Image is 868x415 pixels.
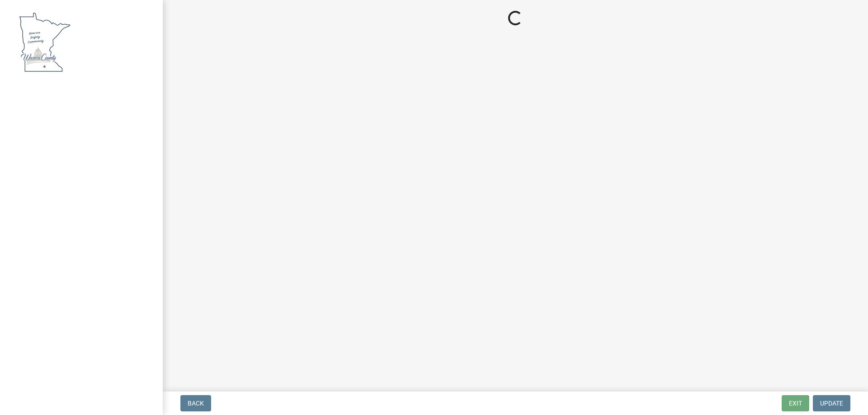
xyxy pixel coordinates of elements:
span: Back [188,400,204,407]
img: Waseca County, Minnesota [18,9,71,74]
button: Back [180,395,211,411]
button: Exit [782,395,809,411]
span: Update [820,400,843,407]
button: Update [813,395,850,411]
